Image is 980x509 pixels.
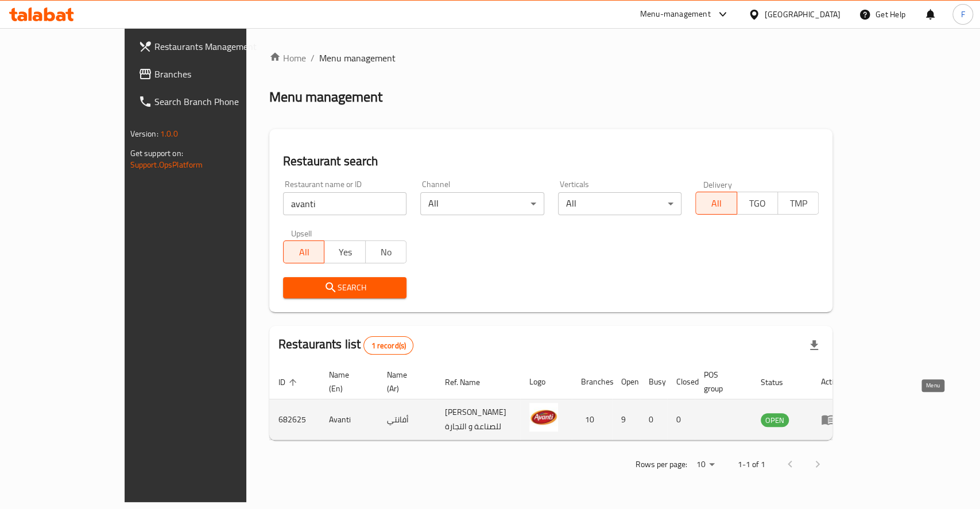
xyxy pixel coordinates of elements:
button: All [695,192,737,215]
button: TGO [737,192,778,215]
a: Support.OpsPlatform [130,157,203,172]
span: Name (Ar) [387,368,422,395]
button: All [283,240,324,263]
button: No [365,240,406,263]
span: 1 record(s) [364,340,413,351]
div: Rows per page: [691,456,719,473]
td: 9 [612,399,640,440]
span: All [288,244,320,261]
h2: Restaurants list [278,336,413,355]
label: Upsell [291,229,312,237]
td: أفانتي [378,399,436,440]
p: Rows per page: [635,457,687,472]
th: Busy [640,364,667,399]
span: No [370,244,402,261]
nav: breadcrumb [269,51,833,65]
th: Open [612,364,640,399]
td: 682625 [269,399,320,440]
span: OPEN [761,414,789,427]
span: Ref. Name [445,375,495,389]
table: enhanced table [269,364,851,440]
span: TGO [742,195,773,212]
button: Yes [324,240,365,263]
a: Branches [129,60,288,88]
button: TMP [777,192,819,215]
div: Export file [800,332,828,359]
span: Search [292,281,397,295]
span: Version: [130,126,158,141]
div: Total records count [363,336,413,355]
button: Search [283,277,406,298]
div: Menu-management [640,7,711,21]
td: 0 [640,399,667,440]
h2: Restaurant search [283,153,819,170]
span: ID [278,375,300,389]
td: Avanti [320,399,378,440]
th: Closed [667,364,695,399]
label: Delivery [703,180,732,188]
p: 1-1 of 1 [737,457,765,472]
span: Menu management [319,51,396,65]
span: Name (En) [329,368,364,395]
div: OPEN [761,413,789,427]
img: Avanti [529,403,558,432]
td: 0 [667,399,695,440]
th: Logo [520,364,572,399]
span: All [700,195,732,212]
li: / [311,51,315,65]
span: Branches [154,67,279,81]
span: Search Branch Phone [154,95,279,108]
span: Restaurants Management [154,40,279,53]
span: Yes [329,244,361,261]
div: [GEOGRAPHIC_DATA] [765,8,840,21]
span: POS group [704,368,738,395]
td: [PERSON_NAME] للصناعة و التجارة [436,399,520,440]
div: All [420,192,544,215]
span: TMP [783,195,814,212]
a: Search Branch Phone [129,88,288,115]
span: 1.0.0 [160,126,178,141]
div: All [558,192,681,215]
span: F [960,8,964,21]
h2: Menu management [269,88,382,106]
a: Restaurants Management [129,33,288,60]
input: Search for restaurant name or ID.. [283,192,406,215]
th: Branches [572,364,612,399]
span: Get support on: [130,146,183,161]
th: Action [812,364,851,399]
span: Status [761,375,798,389]
td: 10 [572,399,612,440]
